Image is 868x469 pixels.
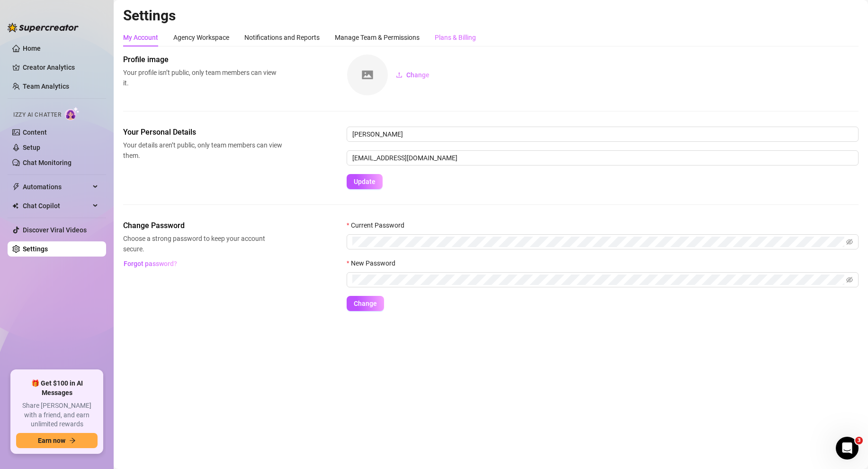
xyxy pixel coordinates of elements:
h2: Settings [123,7,859,25]
input: Enter name [347,127,859,142]
span: Update [354,178,376,185]
span: Your Personal Details [123,127,282,138]
span: Forgot password? [124,260,177,267]
span: Chat Copilot [23,198,90,213]
button: Earn nowarrow-right [16,433,98,448]
span: Automations [23,179,90,194]
span: Share [PERSON_NAME] with a friend, and earn unlimited rewards [16,401,98,429]
button: Change [388,67,437,83]
a: Chat Monitoring [23,159,72,166]
span: Izzy AI Chatter [13,110,61,120]
span: Your details aren’t public, only team members can view them. [123,140,282,161]
span: arrow-right [69,437,76,444]
div: Plans & Billing [435,32,476,43]
div: Notifications and Reports [244,32,320,43]
span: Change [406,71,430,79]
a: Creator Analytics [23,60,98,75]
span: eye-invisible [846,276,853,283]
img: Chat Copilot [12,202,18,209]
span: Your profile isn’t public, only team members can view it. [123,67,282,88]
span: Choose a strong password to keep your account secure. [123,233,282,254]
span: 🎁 Get $100 in AI Messages [16,379,98,397]
label: New Password [347,258,402,268]
button: Update [347,174,383,189]
a: Discover Viral Videos [23,226,87,234]
img: AI Chatter [65,107,80,120]
label: Current Password [347,220,411,230]
iframe: Intercom live chat [836,437,859,460]
div: Manage Team & Permissions [335,32,420,43]
span: thunderbolt [12,183,20,191]
span: Change Password [123,220,282,231]
div: Agency Workspace [173,32,229,43]
input: Enter new email [347,150,859,166]
span: 3 [855,437,863,444]
a: Setup [23,144,40,151]
a: Team Analytics [23,83,69,90]
span: Profile image [123,54,282,65]
div: My Account [123,32,158,43]
span: Earn now [38,437,65,444]
span: Change [354,300,377,307]
a: Home [23,45,41,52]
button: Change [347,296,384,311]
button: Forgot password? [123,256,177,271]
span: eye-invisible [846,239,853,245]
span: upload [396,72,403,78]
input: Current Password [352,237,844,247]
input: New Password [352,275,844,285]
img: square-placeholder.png [347,55,388,95]
a: Content [23,129,47,136]
a: Settings [23,245,48,253]
img: logo-BBDzfeDw.svg [8,23,79,32]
